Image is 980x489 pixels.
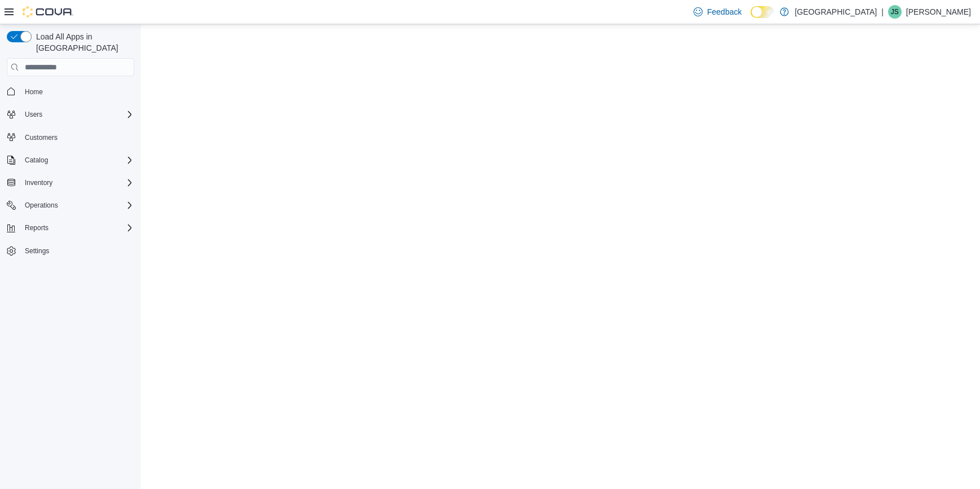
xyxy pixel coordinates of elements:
span: Operations [20,199,134,212]
span: Load All Apps in [GEOGRAPHIC_DATA] [32,31,134,54]
button: Settings [2,243,139,259]
span: Users [25,110,42,119]
div: John Sully [888,5,902,19]
button: Catalog [20,153,52,167]
button: Users [20,108,47,121]
span: Inventory [25,178,52,187]
span: Catalog [25,156,48,165]
button: Operations [20,199,63,212]
span: Inventory [20,176,134,190]
input: Dark Mode [751,6,774,18]
button: Customers [2,129,139,146]
p: | [881,5,884,19]
button: Reports [20,221,53,235]
span: Customers [25,133,58,142]
span: Operations [25,201,58,210]
button: Catalog [2,152,139,168]
p: [GEOGRAPHIC_DATA] [794,5,877,19]
button: Inventory [2,175,139,191]
span: Home [20,84,134,98]
span: Settings [25,246,49,255]
button: Users [2,107,139,122]
button: Inventory [20,176,57,190]
span: Reports [25,223,48,232]
a: Customers [20,131,62,144]
span: Settings [20,244,134,258]
span: Customers [20,130,134,144]
span: Dark Mode [751,18,751,19]
nav: Complex example [7,78,134,288]
span: Reports [20,221,134,235]
button: Home [2,83,139,99]
button: Operations [2,197,139,213]
img: Cova [23,6,73,17]
a: Settings [20,244,54,258]
p: [PERSON_NAME] [906,5,971,19]
span: Catalog [20,153,134,167]
span: Users [20,108,134,121]
span: Home [25,87,43,96]
a: Feedback [689,1,746,23]
button: Reports [2,220,139,236]
a: Home [20,85,47,99]
span: JS [891,5,899,19]
span: Feedback [707,6,741,17]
